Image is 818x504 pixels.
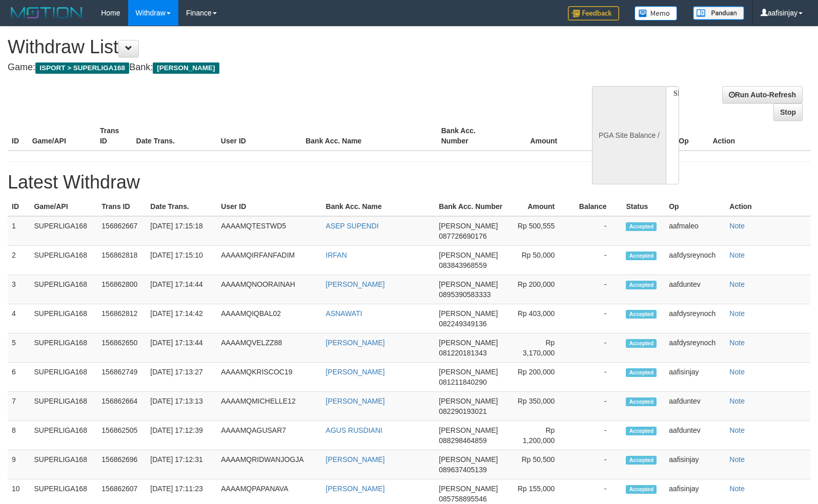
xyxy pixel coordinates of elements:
[773,103,803,121] a: Stop
[592,86,666,184] div: PGA Site Balance /
[326,309,362,318] a: ASNAWATI
[8,37,535,57] h1: Withdraw List
[301,121,437,151] th: Bank Acc. Name
[626,397,657,406] span: Accepted
[146,275,217,304] td: [DATE] 17:14:44
[146,246,217,275] td: [DATE] 17:15:10
[725,197,810,216] th: Action
[729,251,745,259] a: Note
[665,216,725,246] td: aafmaleo
[626,368,657,377] span: Accepted
[146,421,217,450] td: [DATE] 17:12:39
[146,363,217,392] td: [DATE] 17:13:27
[570,275,622,304] td: -
[509,363,570,392] td: Rp 200,000
[30,450,97,479] td: SUPERLIGA168
[509,216,570,246] td: Rp 500,555
[665,392,725,421] td: aafduntev
[146,450,217,479] td: [DATE] 17:12:31
[217,216,321,246] td: AAAAMQTESTWD5
[217,275,321,304] td: AAAAMQNOORAINAH
[665,333,725,363] td: aafdysreynoch
[97,275,146,304] td: 156862800
[665,450,725,479] td: aafisinjay
[626,281,657,289] span: Accepted
[674,121,708,151] th: Op
[326,368,385,376] a: [PERSON_NAME]
[217,121,301,151] th: User ID
[217,450,321,479] td: AAAAMQRIDWANJOGJA
[570,197,622,216] th: Balance
[8,275,30,304] td: 3
[570,421,622,450] td: -
[626,427,657,435] span: Accepted
[570,304,622,333] td: -
[97,197,146,216] th: Trans ID
[326,426,382,434] a: AGUS RUSDIANI
[665,246,725,275] td: aafdysreynoch
[217,197,321,216] th: User ID
[326,280,385,288] a: [PERSON_NAME]
[708,121,810,151] th: Action
[665,304,725,333] td: aafdysreynoch
[729,426,745,434] a: Note
[439,466,486,474] span: 089637405139
[35,62,129,74] span: ISPORT > SUPERLIGA168
[439,339,498,347] span: [PERSON_NAME]
[729,485,745,493] a: Note
[30,363,97,392] td: SUPERLIGA168
[217,333,321,363] td: AAAAMQVELZZ88
[505,121,572,151] th: Amount
[439,222,498,230] span: [PERSON_NAME]
[439,397,498,405] span: [PERSON_NAME]
[326,222,379,230] a: ASEP SUPENDI
[146,304,217,333] td: [DATE] 17:14:42
[626,251,657,260] span: Accepted
[217,421,321,450] td: AAAAMQAGUSAR7
[509,450,570,479] td: Rp 50,500
[97,304,146,333] td: 156862812
[570,246,622,275] td: -
[722,86,803,103] a: Run Auto-Refresh
[635,6,678,20] img: Button%20Memo.svg
[437,121,505,151] th: Bank Acc. Number
[729,455,745,464] a: Note
[570,450,622,479] td: -
[326,339,385,347] a: [PERSON_NAME]
[435,197,509,216] th: Bank Acc. Number
[8,172,810,193] h1: Latest Withdraw
[622,197,665,216] th: Status
[322,197,435,216] th: Bank Acc. Name
[146,392,217,421] td: [DATE] 17:13:13
[509,333,570,363] td: Rp 3,170,000
[97,363,146,392] td: 156862749
[30,304,97,333] td: SUPERLIGA168
[8,62,535,73] h4: Game: Bank:
[570,392,622,421] td: -
[626,456,657,465] span: Accepted
[439,407,486,415] span: 082290193021
[570,333,622,363] td: -
[439,378,486,386] span: 081211840290
[568,6,619,20] img: Feedback.jpg
[570,216,622,246] td: -
[97,450,146,479] td: 156862696
[439,280,498,288] span: [PERSON_NAME]
[217,246,321,275] td: AAAAMQIRFANFADIM
[665,363,725,392] td: aafisinjay
[8,392,30,421] td: 7
[626,310,657,319] span: Accepted
[217,392,321,421] td: AAAAMQMICHELLE12
[97,216,146,246] td: 156862667
[28,121,96,151] th: Game/API
[439,426,498,434] span: [PERSON_NAME]
[153,62,219,74] span: [PERSON_NAME]
[8,450,30,479] td: 9
[8,5,86,20] img: MOTION_logo.png
[729,309,745,318] a: Note
[509,246,570,275] td: Rp 50,000
[8,246,30,275] td: 2
[326,251,347,259] a: IRFAN
[729,222,745,230] a: Note
[572,121,635,151] th: Balance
